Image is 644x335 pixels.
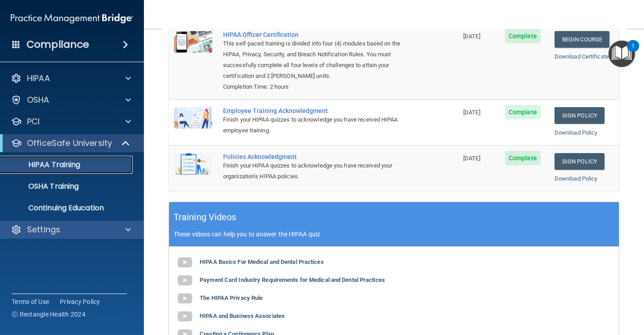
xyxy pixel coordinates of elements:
span: [DATE] [463,109,480,116]
a: Download Certificate [555,53,609,60]
p: HIPAA Training [6,160,80,169]
a: Settings [11,224,131,235]
p: PCI [27,116,40,127]
div: Employee Training Acknowledgment [223,107,413,114]
img: gray_youtube_icon.38fcd6cc.png [176,254,194,272]
p: Settings [27,224,60,235]
b: HIPAA and Business Associates [200,312,285,319]
b: HIPAA Basics For Medical and Dental Practices [200,258,324,265]
p: OfficeSafe University [27,138,112,149]
img: gray_youtube_icon.38fcd6cc.png [176,290,194,308]
a: HIPAA Officer Certification [223,31,413,38]
span: Complete [505,151,541,165]
div: Completion Time: 2 hours [223,81,413,92]
h4: Compliance [27,38,89,51]
a: HIPAA [11,73,131,84]
a: Download Policy [555,129,598,136]
span: Ⓒ Rectangle Health 2024 [12,310,85,319]
span: Complete [505,29,541,43]
div: Finish your HIPAA quizzes to acknowledge you have received HIPAA employee training. [223,114,413,136]
a: OfficeSafe University [11,138,130,149]
button: Open Resource Center, 1 new notification [608,41,635,67]
div: Policies Acknowledgment [223,153,413,160]
div: Finish your HIPAA quizzes to acknowledge you have received your organization’s HIPAA policies. [223,160,413,182]
p: These videos can help you to answer the HIPAA quiz [174,231,614,238]
a: PCI [11,116,131,127]
img: gray_youtube_icon.38fcd6cc.png [176,308,194,326]
a: Sign Policy [555,107,604,124]
a: Sign Policy [555,153,604,170]
iframe: Drift Widget Chat Controller [488,271,633,307]
a: Privacy Policy [60,297,100,306]
span: [DATE] [463,155,480,162]
img: PMB logo [11,9,133,27]
p: OSHA Training [6,182,79,191]
b: The HIPAA Privacy Rule [200,294,263,301]
p: HIPAA [27,73,50,84]
span: [DATE] [463,33,480,40]
p: OSHA [27,95,49,105]
span: Complete [505,105,541,119]
p: Continuing Education [6,204,129,213]
div: 1 [631,46,635,58]
img: gray_youtube_icon.38fcd6cc.png [176,272,194,290]
a: Terms of Use [12,297,49,306]
h5: Training Videos [174,209,237,225]
a: Download Policy [555,175,598,182]
a: OSHA [11,95,131,105]
div: This self-paced training is divided into four (4) modules based on the HIPAA, Privacy, Security, ... [223,38,413,81]
a: Begin Course [555,31,609,48]
b: Payment Card Industry Requirements for Medical and Dental Practices [200,276,385,283]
